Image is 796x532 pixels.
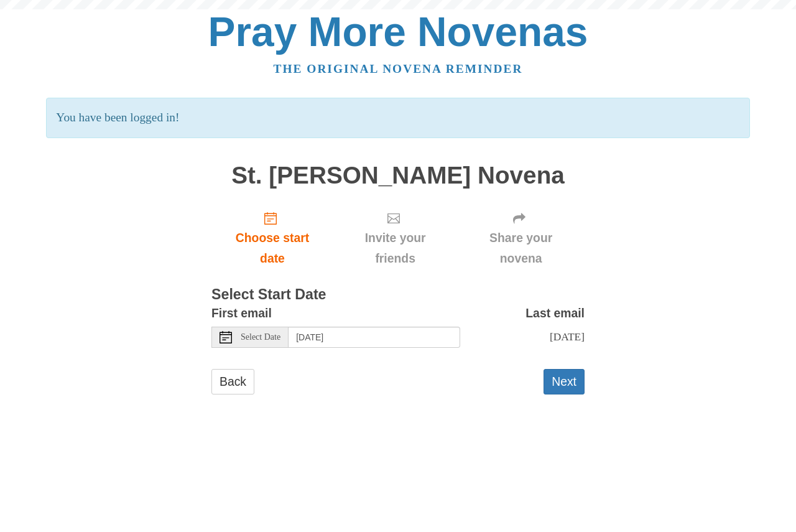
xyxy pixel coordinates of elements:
span: Share your novena [470,228,572,269]
a: Pray More Novenas [208,9,588,55]
h3: Select Start Date [211,287,585,303]
button: Next [544,369,585,394]
p: You have been logged in! [46,98,749,138]
div: Click "Next" to confirm your start date first. [457,201,585,275]
span: Invite your friends [346,228,445,269]
a: Choose start date [211,201,333,275]
span: Choose start date [224,228,321,269]
span: Select Date [241,333,280,342]
label: Last email [525,303,585,324]
h1: St. [PERSON_NAME] Novena [211,162,585,189]
label: First email [211,303,272,324]
a: The original novena reminder [274,62,523,75]
div: Click "Next" to confirm your start date first. [333,201,457,275]
span: [DATE] [550,330,585,343]
a: Back [211,369,254,394]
